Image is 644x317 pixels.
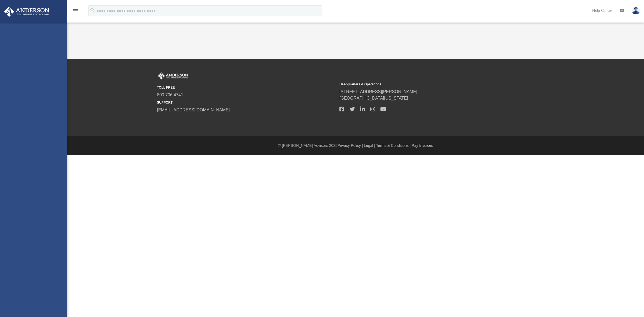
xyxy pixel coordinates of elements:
[157,93,183,97] a: 800.706.4741
[157,72,189,79] img: Anderson Advisors Platinum Portal
[376,143,411,148] a: Terms & Conditions |
[157,108,230,112] a: [EMAIL_ADDRESS][DOMAIN_NAME]
[72,10,79,14] a: menu
[67,143,644,148] div: © [PERSON_NAME] Advisors 2025
[338,143,363,148] a: Privacy Policy |
[2,6,51,17] img: Anderson Advisors Platinum Portal
[157,100,336,105] small: SUPPORT
[72,8,79,14] i: menu
[339,96,408,100] a: [GEOGRAPHIC_DATA][US_STATE]
[157,85,336,90] small: TOLL FREE
[364,143,375,148] a: Legal |
[412,143,433,148] a: Pay Invoices
[90,7,96,13] i: search
[339,89,417,94] a: [STREET_ADDRESS][PERSON_NAME]
[339,82,518,87] small: Headquarters & Operations
[632,7,640,14] img: User Pic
